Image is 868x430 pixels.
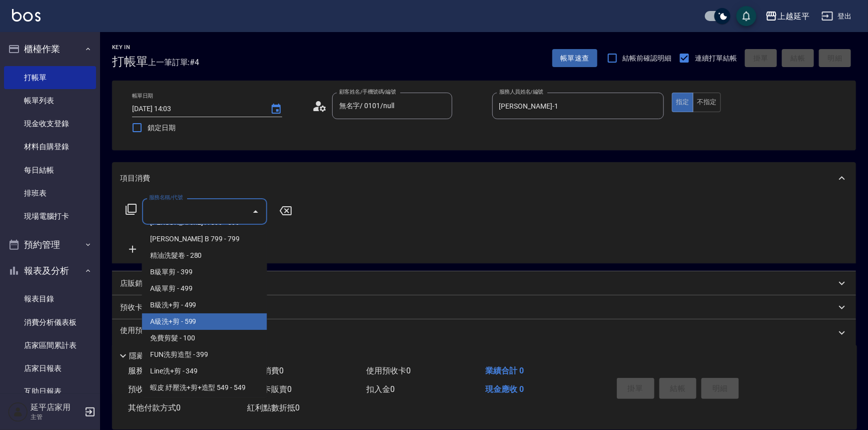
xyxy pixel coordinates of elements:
a: 消費分析儀表板 [4,311,96,334]
span: FUN洗剪造型 - 399 [142,346,267,363]
span: 蝦皮 紓壓洗+剪+造型 549 - 549 [142,379,267,396]
span: 結帳前確認明細 [623,53,672,64]
a: 現場電腦打卡 [4,205,96,228]
a: 店家區間累計表 [4,334,96,357]
span: 使用預收卡 0 [366,366,411,375]
label: 服務名稱/代號 [149,194,183,201]
span: Line洗+剪 - 349 [142,363,267,379]
span: B級洗+剪 - 499 [142,297,267,313]
div: 項目消費 [112,162,856,194]
span: [PERSON_NAME] B 799 - 799 [142,231,267,247]
p: 店販銷售 [120,278,150,289]
span: 會員卡販賣 0 [247,384,292,394]
h3: 打帳單 [112,55,148,69]
a: 報表目錄 [4,287,96,310]
button: 指定 [672,93,693,112]
h5: 延平店家用 [31,402,82,412]
span: 現金應收 0 [485,384,524,394]
span: 其他付款方式 0 [128,403,181,412]
img: Logo [12,9,41,22]
p: 主管 [31,412,82,421]
img: Person [8,402,28,422]
span: 上一筆訂單:#4 [148,56,200,69]
a: 排班表 [4,182,96,205]
button: Close [248,204,264,220]
div: 使用預收卡x1327 [112,319,856,346]
button: save [736,6,756,26]
a: 店家日報表 [4,357,96,380]
button: 登出 [817,7,856,26]
label: 服務人員姓名/編號 [499,88,543,96]
span: 業績合計 0 [485,366,524,375]
span: A級洗+剪 - 599 [142,313,267,330]
a: 互助日報表 [4,380,96,403]
span: 免費剪髮 - 100 [142,330,267,346]
span: B級單剪 - 399 [142,264,267,280]
span: 紅利點數折抵 0 [247,403,300,412]
span: 連續打單結帳 [695,53,737,64]
span: 預收卡販賣 0 [128,384,173,394]
a: 帳單列表 [4,89,96,112]
span: 鎖定日期 [148,123,176,133]
button: 櫃檯作業 [4,36,96,62]
label: 帳單日期 [132,92,153,100]
button: 上越延平 [761,6,813,27]
div: 預收卡販賣 [112,295,856,319]
a: 材料自購登錄 [4,135,96,158]
span: 服務消費 0 [128,366,165,375]
div: 上越延平 [777,10,809,23]
button: 預約管理 [4,232,96,258]
a: 打帳單 [4,66,96,89]
span: 扣入金 0 [366,384,395,394]
a: 每日結帳 [4,159,96,182]
p: 隱藏業績明細 [129,351,174,361]
div: 店販銷售 [112,271,856,295]
button: 帳單速查 [552,49,597,68]
p: 預收卡販賣 [120,302,158,313]
span: 精油洗髮卷 - 280 [142,247,267,264]
h2: Key In [112,44,148,51]
label: 顧客姓名/手機號碼/編號 [339,88,396,96]
span: A級單剪 - 499 [142,280,267,297]
p: 項目消費 [120,173,150,184]
input: YYYY/MM/DD hh:mm [132,101,260,117]
button: 報表及分析 [4,258,96,284]
p: 使用預收卡 [120,325,158,340]
button: Choose date, selected date is 2025-08-10 [264,97,288,121]
span: 雲端卷 洗剪造型 - 420 [142,396,267,412]
button: 不指定 [693,93,721,112]
a: 現金收支登錄 [4,112,96,135]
